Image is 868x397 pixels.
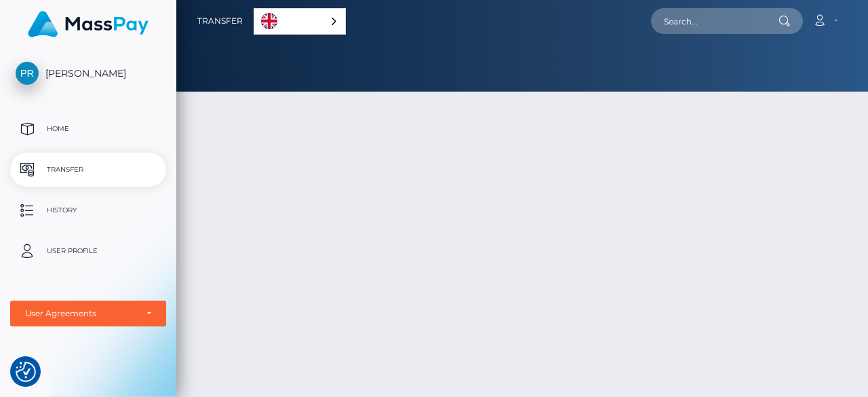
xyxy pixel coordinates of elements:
[197,7,243,35] a: Transfer
[10,67,166,79] span: [PERSON_NAME]
[28,11,149,37] img: MassPay
[254,8,346,35] div: Language
[10,301,166,326] button: User Agreements
[10,234,166,268] a: User Profile
[25,308,136,319] div: User Agreements
[254,8,346,35] aside: Language selected: English
[16,362,36,382] button: Consent Preferences
[16,159,161,180] p: Transfer
[16,362,36,382] img: Revisit consent button
[16,119,161,139] p: Home
[16,200,161,221] p: History
[651,8,778,34] input: Search...
[10,112,166,146] a: Home
[16,241,161,261] p: User Profile
[254,9,345,34] a: English
[10,193,166,227] a: History
[10,153,166,187] a: Transfer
